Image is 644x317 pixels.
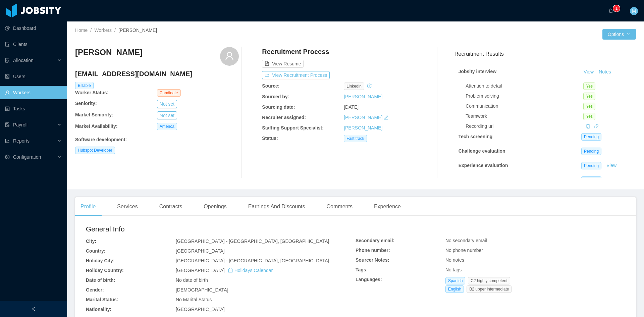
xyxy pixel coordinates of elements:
button: Notes [596,68,614,76]
b: Gender: [86,287,104,293]
div: Experience [369,197,406,216]
span: / [90,28,92,33]
span: Yes [583,93,595,100]
i: icon: file-protect [5,122,10,127]
span: [GEOGRAPHIC_DATA] [176,248,225,254]
a: icon: link [594,123,599,129]
div: Teamwork [466,113,583,120]
a: [PERSON_NAME] [344,125,382,130]
span: Hubspot Developer [75,147,115,154]
button: icon: exportView Recruitment Process [262,71,330,79]
b: Secondary email: [356,238,394,243]
button: icon: file-textView Resume [262,60,304,68]
a: icon: auditClients [5,38,62,51]
span: [PERSON_NAME] [118,28,157,33]
b: Holiday Country: [86,268,124,273]
b: Languages: [356,277,382,282]
a: icon: file-textView Resume [262,61,304,66]
span: / [114,28,116,33]
i: icon: link [594,124,599,128]
div: No tags [445,266,625,273]
b: Software development : [75,137,127,142]
span: [DATE] [344,104,359,110]
h4: [EMAIL_ADDRESS][DOMAIN_NAME] [75,69,239,78]
div: Earnings And Discounts [243,197,311,216]
i: icon: edit [384,115,388,120]
a: View [604,163,619,168]
span: No notes [445,257,464,263]
div: Problem solving [466,93,583,100]
b: Sourcer Notes: [356,257,389,263]
h2: General Info [86,224,356,234]
strong: Approval [459,177,479,182]
span: Yes [583,83,595,90]
span: M [632,7,636,15]
strong: Tech screening [459,134,493,139]
span: Pending [581,133,601,141]
b: Source: [262,83,279,89]
b: City: [86,239,96,244]
a: Home [75,28,88,33]
b: Staffing Support Specialist: [262,125,324,130]
div: Profile [75,197,101,216]
b: Sourcing date: [262,104,295,110]
div: Openings [198,197,232,216]
i: icon: bell [608,8,613,13]
i: icon: line-chart [5,139,10,143]
b: Tags: [356,267,368,272]
div: Contracts [154,197,187,216]
b: Phone number: [356,248,390,253]
span: Pending [581,162,601,169]
div: Recording url [466,123,583,130]
button: Not set [157,100,177,108]
span: No Marital Status [176,297,212,302]
b: Seniority: [75,101,97,106]
div: Communication [466,103,583,110]
span: linkedin [344,83,364,90]
span: Spanish [445,277,465,284]
i: icon: user [225,51,234,61]
a: [PERSON_NAME] [344,115,382,120]
span: No date of birth [176,277,208,283]
b: Worker Status: [75,90,108,95]
span: [GEOGRAPHIC_DATA] [176,307,225,312]
b: Date of birth: [86,277,115,283]
span: C2 highly competent [468,277,510,284]
span: Reports [13,138,30,144]
span: Fast track [344,135,367,142]
span: Yes [583,103,595,110]
b: Nationality: [86,307,111,312]
b: Market Seniority: [75,112,113,117]
span: B2 upper intermediate [467,285,512,293]
i: icon: copy [586,124,591,128]
span: Payroll [13,122,28,127]
span: [GEOGRAPHIC_DATA] [176,268,273,273]
b: Sourced by: [262,94,289,99]
strong: Experience evaluation [459,163,508,168]
a: icon: profileTasks [5,102,62,115]
i: icon: calendar [228,268,233,273]
button: Optionsicon: down [602,29,636,40]
span: No phone number [445,248,483,253]
span: Candidate [157,89,181,97]
div: Attention to detail [466,83,583,90]
span: Pending [581,176,601,184]
span: Configuration [13,154,41,160]
a: icon: pie-chartDashboard [5,21,62,35]
span: Billable [75,82,94,89]
p: 1 [615,5,618,12]
b: Recruiter assigned: [262,115,306,120]
b: Country: [86,248,105,254]
strong: Challenge evaluation [459,148,505,154]
button: Not set [157,111,177,119]
a: icon: exportView Recruitment Process [262,72,330,78]
b: Market Availability: [75,123,118,129]
h3: Recruitment Results [454,50,636,58]
b: Marital Status: [86,297,118,302]
i: icon: setting [5,155,10,159]
div: Services [112,197,143,216]
span: Allocation [13,58,34,63]
div: Comments [321,197,358,216]
i: icon: history [367,84,372,88]
span: Yes [583,113,595,120]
